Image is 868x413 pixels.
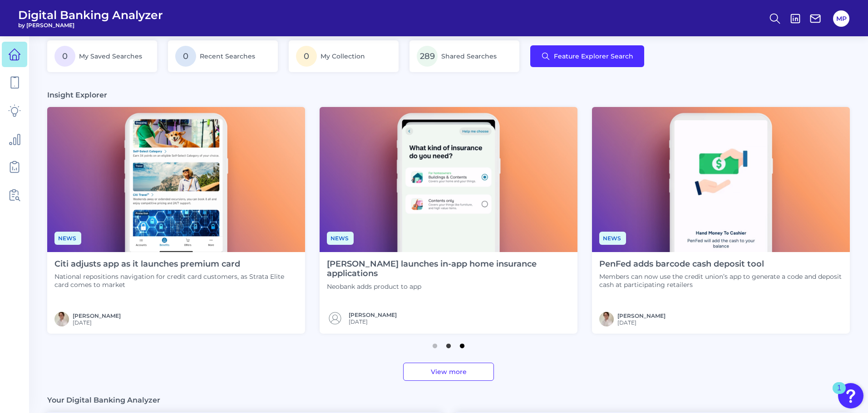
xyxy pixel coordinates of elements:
[320,107,577,252] img: News - Phone (2).png
[54,272,298,289] p: National repositions navigation for credit card customers, as Strata Elite card comes to market
[327,282,570,291] p: Neobank adds product to app
[430,339,439,348] button: 1
[54,46,75,67] span: 0
[73,319,121,326] span: [DATE]
[54,232,81,245] span: News
[599,232,626,245] span: News
[327,259,570,279] h4: [PERSON_NAME] launches in-app home insurance applications
[327,233,354,242] a: News
[592,107,850,252] img: News - Phone.png
[617,319,666,326] span: [DATE]
[444,339,453,348] button: 2
[599,312,614,326] img: MIchael McCaw
[47,90,107,100] h3: Insight Explorer
[599,272,843,289] p: Members can now use the credit union’s app to generate a code and deposit cash at participating r...
[54,233,81,242] a: News
[47,40,157,72] a: 0My Saved Searches
[837,388,841,400] div: 1
[175,46,196,67] span: 0
[599,233,626,242] a: News
[79,52,142,60] span: My Saved Searches
[54,259,298,269] h4: Citi adjusts app as it launches premium card
[168,40,278,72] a: 0Recent Searches
[417,46,438,67] span: 289
[838,383,863,408] button: Open Resource Center, 1 new notification
[349,311,397,318] a: [PERSON_NAME]
[403,363,494,381] a: View more
[554,53,633,60] span: Feature Explorer Search
[321,52,365,60] span: My Collection
[54,312,69,326] img: MIchael McCaw
[617,312,666,319] a: [PERSON_NAME]
[599,259,843,269] h4: PenFed adds barcode cash deposit tool
[47,107,305,252] img: News - Phone (1).png
[18,8,163,22] span: Digital Banking Analyzer
[409,40,519,72] a: 289Shared Searches
[327,232,354,245] span: News
[530,45,644,67] button: Feature Explorer Search
[200,52,255,60] span: Recent Searches
[73,312,121,319] a: [PERSON_NAME]
[441,52,497,60] span: Shared Searches
[833,10,849,27] button: MP
[458,339,467,348] button: 3
[349,318,397,325] span: [DATE]
[289,40,399,72] a: 0My Collection
[18,22,163,29] span: by [PERSON_NAME]
[47,395,160,405] h3: Your Digital Banking Analyzer
[296,46,317,67] span: 0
